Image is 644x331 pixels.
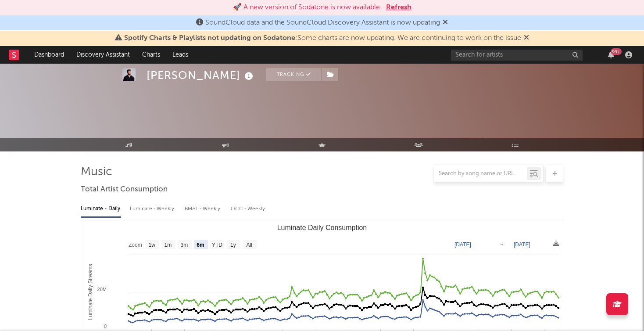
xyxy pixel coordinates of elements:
[124,35,521,42] span: : Some charts are now updating. We are continuing to work on the issue
[104,324,107,329] text: 0
[197,242,204,248] text: 6m
[524,35,529,42] span: Dismiss
[266,68,321,81] button: Tracking
[230,242,236,248] text: 1y
[129,242,142,248] text: Zoom
[181,242,188,248] text: 3m
[233,2,382,13] div: 🚀 A new version of Sodatone is now available.
[611,48,622,55] div: 99 +
[97,287,107,292] text: 20M
[451,50,583,61] input: Search for artists
[87,264,93,320] text: Luminate Daily Streams
[130,201,176,216] div: Luminate - Weekly
[149,242,156,248] text: 1w
[81,184,168,195] span: Total Artist Consumption
[70,46,136,64] a: Discovery Assistant
[454,241,471,248] text: [DATE]
[443,19,448,26] span: Dismiss
[514,241,530,248] text: [DATE]
[434,170,527,177] input: Search by song name or URL
[185,201,222,216] div: BMAT - Weekly
[124,35,295,42] span: Spotify Charts & Playlists not updating on Sodatone
[277,224,367,231] text: Luminate Daily Consumption
[165,242,172,248] text: 1m
[205,19,440,26] span: SoundCloud data and the SoundCloud Discovery Assistant is now updating
[212,242,222,248] text: YTD
[386,2,411,13] button: Refresh
[81,201,121,216] div: Luminate - Daily
[136,46,166,64] a: Charts
[166,46,194,64] a: Leads
[608,51,614,58] button: 99+
[147,68,255,83] div: [PERSON_NAME]
[28,46,70,64] a: Dashboard
[499,241,504,248] text: →
[246,242,252,248] text: All
[231,201,266,216] div: OCC - Weekly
